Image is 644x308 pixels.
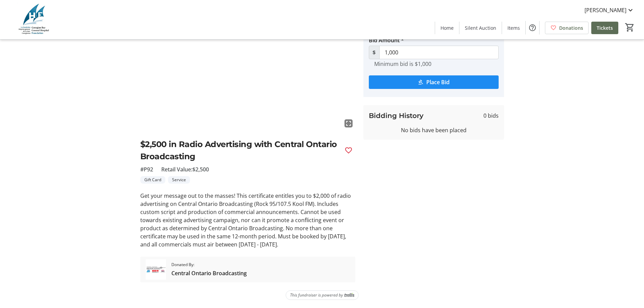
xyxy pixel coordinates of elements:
a: Home [435,22,459,34]
img: Central Ontario Broadcasting [146,259,166,280]
button: Cart [624,21,636,33]
button: Favourite [342,144,355,157]
span: Retail Value: $2,500 [161,165,209,173]
span: $ [369,46,380,59]
div: No bids have been placed [369,126,499,134]
span: Central Ontario Broadcasting [171,269,247,277]
h2: $2,500 in Radio Advertising with Central Ontario Broadcasting [140,138,339,163]
a: Silent Auction [459,22,502,34]
label: Bid Amount * [369,36,404,44]
a: Items [502,22,525,34]
span: Items [507,24,520,31]
button: Place Bid [369,75,499,89]
tr-label-badge: Gift Card [140,176,165,184]
span: Donated By: [171,262,247,268]
img: Georgian Bay General Hospital Foundation's Logo [4,3,64,37]
span: Home [440,24,454,31]
span: 0 bids [483,112,499,120]
img: Trellis Logo [344,293,354,298]
span: [PERSON_NAME] [585,6,626,14]
span: Tickets [597,24,613,31]
a: Tickets [591,22,618,34]
p: Get your message out to the masses! This certificate entitles you to $2,000 of radio advertising ... [140,192,355,248]
tr-hint: Minimum bid is $1,000 [374,61,431,67]
mat-icon: fullscreen [344,119,353,127]
span: Place Bid [426,78,450,86]
span: Donations [559,24,583,31]
button: [PERSON_NAME] [579,5,640,16]
a: Donations [545,22,589,34]
button: Help [526,21,539,34]
span: This fundraiser is powered by [290,292,343,298]
span: Silent Auction [465,24,496,31]
span: #P92 [140,165,153,173]
tr-label-badge: Service [168,176,190,184]
img: Image [140,9,355,130]
h3: Bidding History [369,111,424,121]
